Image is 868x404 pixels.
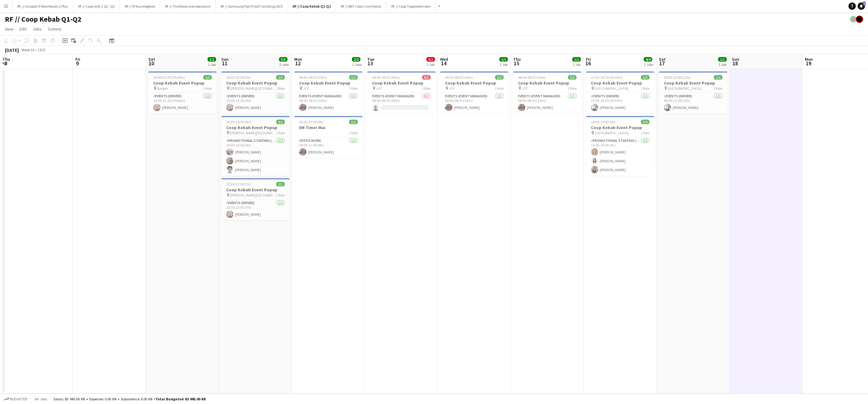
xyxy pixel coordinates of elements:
[426,57,435,62] span: 0/1
[294,125,363,130] h3: EM Timer Mai
[160,0,216,12] button: RF // The Roses utendørsstunt
[230,193,276,197] span: [PERSON_NAME][GEOGRAPHIC_DATA]
[293,60,302,67] span: 12
[153,75,185,80] span: 14:00-21:30 (7h30m)
[644,57,652,62] span: 4/4
[299,75,327,80] span: 08:00-08:30 (30m)
[203,86,212,91] span: 1 Role
[2,60,10,67] span: 8
[221,93,290,114] app-card-role: Events (Driver)1/110:30-13:30 (3h)[PERSON_NAME]
[13,0,73,12] button: RF // Unisport X Nike Ready 2 Play
[367,80,436,86] h3: Coop Kebab Event Popup
[449,86,455,91] span: JCP
[366,60,374,67] span: 13
[714,75,722,80] span: 1/1
[352,57,360,62] span: 2/2
[221,56,229,62] span: Sun
[804,60,813,67] span: 19
[568,75,577,80] span: 1/1
[276,193,285,197] span: 1 Role
[294,56,302,62] span: Mon
[279,57,288,62] span: 5/5
[208,57,216,62] span: 1/1
[658,60,666,67] span: 17
[294,137,363,158] app-card-role: Office work1/109:00-17:00 (8h)[PERSON_NAME]
[644,62,653,67] div: 2 Jobs
[226,182,251,186] span: 15:30-22:30 (7h)
[856,16,863,23] app-user-avatar: Hin Shing Cheung
[595,86,628,91] span: [GEOGRAPHIC_DATA]
[427,62,435,67] div: 1 Job
[513,71,581,114] app-job-card: 08:00-08:30 (30m)1/1Coop Kebab Event Popup JCP1 RoleEvents (Event Manager)1/108:00-08:30 (30m)[PE...
[850,16,857,23] app-user-avatar: Hin Shing Cheung
[148,56,155,62] span: Sat
[718,57,727,62] span: 1/1
[276,86,285,91] span: 1 Role
[422,86,431,91] span: 1 Role
[440,71,508,114] app-job-card: 08:00-08:30 (30m)1/1Coop Kebab Event Popup JCP1 RoleEvents (Event Manager)1/108:00-08:30 (30m)[PE...
[641,120,649,124] span: 3/3
[276,120,285,124] span: 3/3
[367,93,436,114] app-card-role: Events (Event Manager)0/108:00-08:30 (30m)
[349,86,358,91] span: 1 Role
[73,0,120,12] button: RF // Coop Grill // Q2 -Q3
[221,116,290,176] div: 10:30-15:30 (5h)3/3Coop Kebab Event Popup [PERSON_NAME][GEOGRAPHIC_DATA]1 RolePromotional Staffin...
[586,116,654,176] div: 14:00-19:00 (5h)3/3Coop Kebab Event Popup [GEOGRAPHIC_DATA]1 RolePromotional Staffing (Promotiona...
[148,71,217,114] div: 14:00-21:30 (7h30m)1/1Coop Kebab Event Popup Bergen1 RoleEvents (Driver)1/114:00-21:30 (7h30m)[PE...
[30,25,44,33] a: Jobs
[226,120,251,124] span: 10:30-15:30 (5h)
[157,86,168,91] span: Bergen
[294,71,363,114] app-job-card: 08:00-08:30 (30m)1/1Coop Kebab Event Popup JCP1 RoleEvents (Event Manager)1/108:00-08:30 (30m)[PE...
[45,25,64,33] a: Comms
[276,75,285,80] span: 1/1
[659,80,727,86] h3: Coop Kebab Event Popup
[17,25,29,33] a: Edit
[522,86,528,91] span: JCP
[376,86,382,91] span: JCP
[34,397,48,401] span: All jobs
[5,47,19,53] div: [DATE]
[10,397,27,401] span: Budgeted
[440,56,448,62] span: Wed
[668,86,701,91] span: [GEOGRAPHIC_DATA]
[568,86,577,91] span: 1 Role
[53,397,206,401] div: Salary 83 945.00 KR + Expenses 0.00 KR + Subsistence 0.00 KR =
[48,26,62,32] span: Comms
[572,57,581,62] span: 1/1
[863,2,866,5] span: 1
[372,75,400,80] span: 08:00-08:30 (30m)
[586,56,591,62] span: Fri
[5,15,81,24] h1: RF // Coop Kebab Q1-Q2
[659,71,727,114] app-job-card: 09:00-21:00 (12h)1/1Coop Kebab Event Popup [GEOGRAPHIC_DATA]1 RoleEvents (Driver)1/109:00-21:00 (...
[352,62,362,67] div: 2 Jobs
[586,80,654,86] h3: Coop Kebab Event Popup
[586,125,654,130] h3: Coop Kebab Event Popup
[440,80,508,86] h3: Coop Kebab Event Popup
[203,75,212,80] span: 1/1
[5,26,13,32] span: View
[732,56,739,62] span: Sun
[216,0,288,12] button: RF // Samsung Flip7/Fold7 utrulling 2025
[518,75,546,80] span: 08:00-08:30 (30m)
[120,0,160,12] button: RF // VY Kundeglede
[38,48,46,52] div: CEST
[147,60,155,67] span: 10
[221,187,290,193] h3: Coop Kebab Event Popup
[230,131,276,135] span: [PERSON_NAME][GEOGRAPHIC_DATA]
[288,0,336,12] button: RF // Coop Kebab Q1-Q2
[294,116,363,158] div: 09:00-17:00 (8h)1/1EM Timer Mai1 RoleOffice work1/109:00-17:00 (8h)[PERSON_NAME]
[440,93,508,114] app-card-role: Events (Event Manager)1/108:00-08:30 (30m)[PERSON_NAME]
[422,75,431,80] span: 0/1
[586,93,654,114] app-card-role: Events (Driver)1/113:00-18:30 (5h30m)[PERSON_NAME]
[75,56,80,62] span: Fri
[221,125,290,130] h3: Coop Kebab Event Popup
[221,71,290,114] app-job-card: 10:30-13:30 (3h)1/1Coop Kebab Event Popup [PERSON_NAME][GEOGRAPHIC_DATA]1 RoleEvents (Driver)1/11...
[276,131,285,135] span: 1 Role
[367,71,436,114] app-job-card: 08:00-08:30 (30m)0/1Coop Kebab Event Popup JCP1 RoleEvents (Event Manager)0/108:00-08:30 (30m)
[586,71,654,114] app-job-card: 13:00-18:30 (5h30m)1/1Coop Kebab Event Popup [GEOGRAPHIC_DATA]1 RoleEvents (Driver)1/113:00-18:30...
[349,120,358,124] span: 1/1
[513,80,581,86] h3: Coop Kebab Event Popup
